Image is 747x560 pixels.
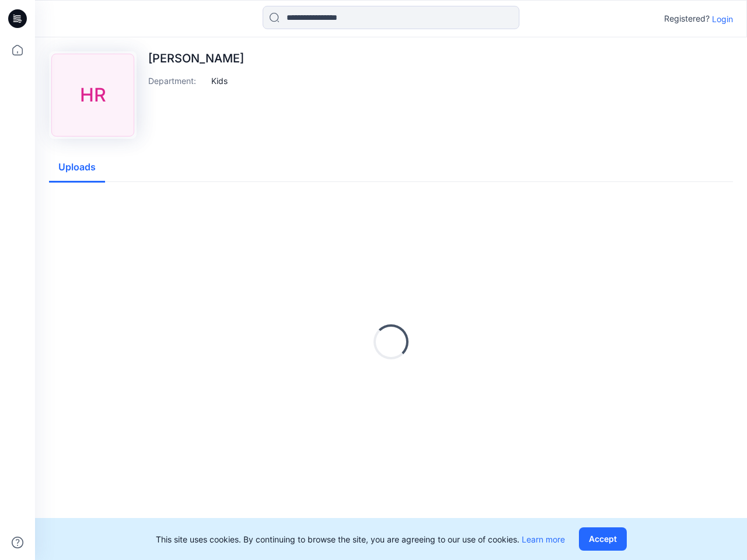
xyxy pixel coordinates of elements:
div: HR [51,54,134,136]
p: Kids [211,75,228,87]
p: Department : [148,75,207,87]
p: This site uses cookies. By continuing to browse the site, you are agreeing to our use of cookies. [156,533,565,545]
p: Login [712,13,733,25]
p: Registered? [664,12,710,26]
p: [PERSON_NAME] [148,51,244,65]
button: Accept [579,527,627,551]
button: Uploads [49,153,105,183]
a: Learn more [522,534,565,544]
